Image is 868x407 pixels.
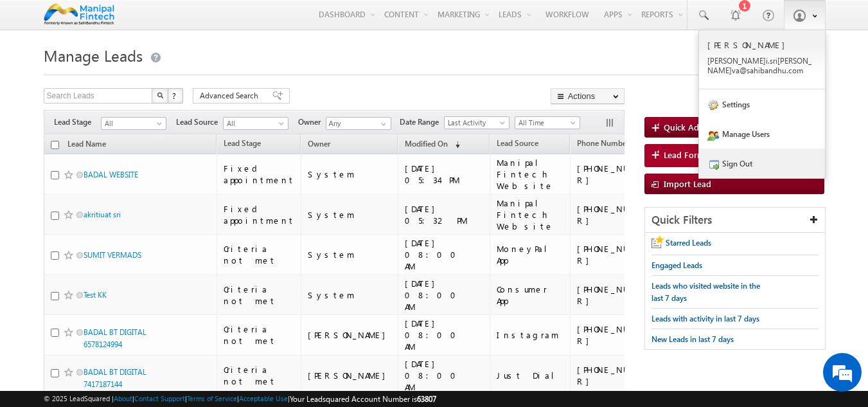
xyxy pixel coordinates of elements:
span: Phone Number [577,138,629,148]
span: Leads who visited website in the last 7 days [651,281,760,303]
a: Contact Support [134,394,185,402]
p: [PERSON_NAME] [707,39,817,50]
a: akritiuat sri [84,210,121,219]
div: Criteria not met [224,284,295,307]
div: [PERSON_NAME] [308,370,392,381]
input: Type to Search [326,117,391,130]
div: Manipal Fintech Website [497,157,564,192]
img: d_60004797649_company_0_60004797649 [22,68,54,84]
span: Engaged Leads [651,260,702,270]
span: Lead Form [664,149,705,161]
div: Fixed appointment [224,163,295,186]
div: System [308,289,392,301]
span: Lead Stage [54,116,101,128]
span: Advanced Search [200,90,262,102]
em: Start Chat [175,316,233,333]
p: [PERSON_NAME] i.sri [PERSON_NAME] va@sa hiban dhu.c om [707,56,817,75]
button: Actions [551,88,624,104]
div: [PHONE_NUMBER] [577,243,660,266]
div: [DATE] 05:34 PM [405,163,484,186]
a: [PERSON_NAME] [PERSON_NAME]i.sri[PERSON_NAME]va@sahibandhu.com [699,30,825,89]
div: [DATE] 08:00 AM [405,358,484,393]
img: Search [157,92,163,98]
img: Custom Logo [44,3,115,26]
div: [PERSON_NAME] [308,329,392,341]
a: Lead Source [490,136,545,153]
div: [DATE] 05:32 PM [405,203,484,226]
div: [DATE] 08:00 AM [405,318,484,352]
span: 63807 [417,394,436,404]
div: [DATE] 08:00 AM [405,278,484,312]
a: Modified On (sorted descending) [398,136,466,153]
div: System [308,168,392,180]
a: Phone Number [571,136,635,153]
div: System [308,209,392,221]
div: Fixed appointment [224,203,295,226]
a: BADAL WEBSITE [84,170,138,179]
a: Show All Items [374,118,390,131]
span: Your Leadsquared Account Number is [290,394,436,404]
span: Quick Add Lead [664,122,725,132]
a: All [101,117,166,130]
div: Quick Filters [645,208,826,233]
span: All [102,118,163,129]
a: BADAL BT DIGITAL 6578124994 [84,327,146,349]
span: Import Lead [664,178,711,189]
span: Manage Leads [44,45,143,66]
a: All Time [515,116,580,129]
textarea: Type your message and hit 'Enter' [17,119,235,305]
a: Lead Stage [217,136,267,153]
div: Instagram [497,329,564,341]
span: Modified On [405,139,448,149]
span: ? [172,90,178,101]
div: [PHONE_NUMBER] [577,284,660,307]
span: Date Range [400,116,444,128]
span: Lead Source [497,138,538,148]
div: Criteria not met [224,364,295,387]
div: [PHONE_NUMBER] [577,203,660,226]
a: Lead Name [61,137,112,154]
span: Leads with activity in last 7 days [651,314,759,323]
span: Owner [308,139,330,149]
span: (sorted descending) [450,140,460,150]
div: Manipal Fintech Website [497,197,564,232]
div: Criteria not met [224,323,295,347]
span: Lead Source [176,116,223,128]
a: Sign Out [699,149,825,178]
div: [PHONE_NUMBER] [577,163,660,186]
a: About [114,394,132,402]
span: Lead Stage [224,138,261,148]
span: All [224,118,285,129]
span: © 2025 LeadSquared | | | | | [44,393,436,405]
a: Settings [699,89,825,119]
a: Lead Form [644,144,825,167]
a: Test KK [84,290,107,300]
a: Terms of Service [187,394,237,402]
div: [PHONE_NUMBER] [577,323,660,347]
div: MoneyPal App [497,243,564,266]
a: SUMIT VERMADS [84,250,141,260]
span: Starred Leads [666,238,711,248]
span: New Leads in last 7 days [651,334,734,344]
span: Owner [298,116,326,128]
div: Consumer App [497,284,564,307]
div: Minimize live chat window [211,6,242,37]
a: Last Activity [444,116,509,129]
a: Acceptable Use [239,394,288,402]
a: Manage Users [699,119,825,149]
button: ? [168,88,183,104]
div: System [308,249,392,260]
div: [DATE] 08:00 AM [405,237,484,272]
div: Just Dial [497,370,564,381]
span: All Time [515,117,576,129]
div: Criteria not met [224,243,295,266]
div: [PHONE_NUMBER] [577,364,660,387]
a: All [223,117,288,130]
span: Last Activity [445,117,506,129]
div: Chat with us now [67,68,216,84]
a: BADAL BT DIGITAL 7417187144 [84,367,146,389]
input: Check all records [51,141,59,149]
